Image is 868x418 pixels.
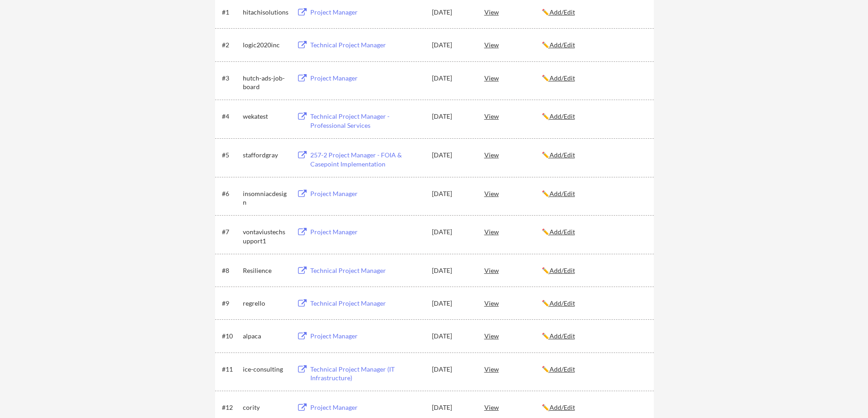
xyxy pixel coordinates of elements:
div: ✏️ [542,227,646,237]
div: [DATE] [432,40,472,50]
div: 257-2 Project Manager - FOIA & Casepoint Implementation [310,151,423,168]
u: Add/Edit [550,403,575,411]
div: #8 [222,266,240,275]
div: ✏️ [542,8,646,17]
div: View [484,185,542,201]
div: Project Manager [310,8,423,17]
div: Project Manager [310,332,423,341]
div: [DATE] [432,151,472,160]
u: Add/Edit [550,228,575,236]
div: #12 [222,403,240,412]
div: cority [243,403,288,412]
u: Add/Edit [550,112,575,120]
div: staffordgray [243,151,288,160]
div: insomniacdesign [243,189,288,207]
u: Add/Edit [550,151,575,159]
div: hitachisolutions [243,8,288,17]
div: [DATE] [432,403,472,412]
u: Add/Edit [550,41,575,49]
u: Add/Edit [550,8,575,16]
div: ✏️ [542,74,646,83]
div: vontaviustechsupport1 [243,227,288,245]
div: Technical Project Manager [310,40,423,50]
div: View [484,361,542,377]
div: #3 [222,74,240,83]
div: #7 [222,227,240,237]
div: View [484,223,542,240]
div: hutch-ads-job-board [243,74,288,91]
div: View [484,327,542,344]
div: #1 [222,8,240,17]
div: #11 [222,365,240,374]
div: #6 [222,189,240,198]
u: Add/Edit [550,190,575,197]
div: [DATE] [432,189,472,198]
div: ✏️ [542,266,646,275]
div: ✏️ [542,40,646,50]
div: ✏️ [542,365,646,374]
div: [DATE] [432,74,472,83]
div: View [484,146,542,163]
div: View [484,108,542,124]
div: ✏️ [542,189,646,198]
div: Technical Project Manager [310,266,423,275]
div: ✏️ [542,151,646,160]
u: Add/Edit [550,74,575,82]
div: #9 [222,299,240,308]
div: View [484,399,542,415]
div: View [484,4,542,20]
div: wekatest [243,112,288,121]
div: #10 [222,332,240,341]
div: View [484,36,542,53]
div: View [484,295,542,311]
div: regrello [243,299,288,308]
div: [DATE] [432,112,472,121]
div: Project Manager [310,403,423,412]
div: ✏️ [542,112,646,121]
div: Project Manager [310,74,423,83]
u: Add/Edit [550,332,575,340]
div: ice-consulting [243,365,288,374]
div: Technical Project Manager [310,299,423,308]
div: Technical Project Manager (IT Infrastructure) [310,365,423,383]
div: #4 [222,112,240,121]
div: [DATE] [432,227,472,237]
div: ✏️ [542,299,646,308]
div: [DATE] [432,8,472,17]
div: ✏️ [542,403,646,412]
div: [DATE] [432,365,472,374]
div: #2 [222,40,240,50]
div: ✏️ [542,332,646,341]
div: Technical Project Manager - Professional Services [310,112,423,130]
div: Resilience [243,266,288,275]
div: Project Manager [310,189,423,198]
div: [DATE] [432,266,472,275]
u: Add/Edit [550,299,575,307]
div: #5 [222,151,240,160]
u: Add/Edit [550,267,575,274]
div: logic2020inc [243,40,288,50]
div: [DATE] [432,299,472,308]
div: View [484,262,542,278]
div: alpaca [243,332,288,341]
div: View [484,70,542,86]
div: [DATE] [432,332,472,341]
div: Project Manager [310,227,423,237]
u: Add/Edit [550,365,575,373]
